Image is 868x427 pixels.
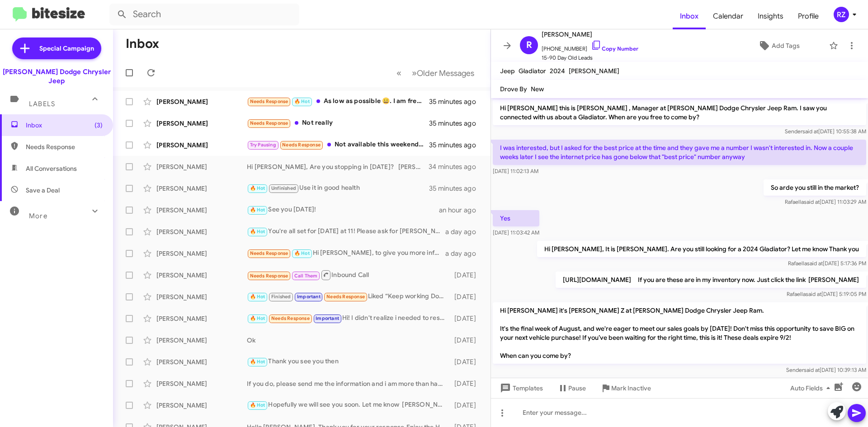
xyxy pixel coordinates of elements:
[764,179,866,196] p: So arde you still in the market?
[556,272,866,288] p: [URL][DOMAIN_NAME] If you are these are in my inventory now. Just click the link [PERSON_NAME]
[297,294,321,300] span: Important
[396,67,401,79] span: «
[156,249,247,258] div: [PERSON_NAME]
[294,273,318,279] span: Call Them
[537,241,866,257] p: Hi [PERSON_NAME], It is [PERSON_NAME]. Are you still looking for a 2024 Gladiator? Let me know Th...
[26,142,103,151] span: Needs Response
[429,141,483,150] div: 35 minutes ago
[156,271,247,280] div: [PERSON_NAME]
[706,3,750,29] a: Calendar
[294,99,310,104] span: 🔥 Hot
[250,294,265,300] span: 🔥 Hot
[250,250,288,256] span: Needs Response
[450,379,483,388] div: [DATE]
[526,38,532,52] span: R
[294,250,310,256] span: 🔥 Hot
[550,380,593,396] button: Pause
[783,380,841,396] button: Auto Fields
[316,315,339,321] span: Important
[732,38,825,54] button: Add Tags
[591,45,638,52] a: Copy Number
[406,64,480,82] button: Next
[247,248,445,258] div: Hi [PERSON_NAME], to give you more info. I'm looking for 2025 Jeep Sahara 4xe (white, anvil, gray...
[429,97,483,106] div: 35 minutes ago
[156,97,247,106] div: [PERSON_NAME]
[250,142,276,148] span: Try Pausing
[392,64,480,82] nav: Page navigation example
[271,185,296,191] span: Unfinished
[250,315,265,321] span: 🔥 Hot
[156,184,247,193] div: [PERSON_NAME]
[519,67,546,75] span: Gladiator
[247,183,429,193] div: Use it in good health
[26,164,77,173] span: All Conversations
[673,3,706,29] a: Inbox
[429,119,483,128] div: 35 minutes ago
[493,100,866,125] p: Hi [PERSON_NAME] this is [PERSON_NAME] , Manager at [PERSON_NAME] Dodge Chrysler Jeep Ram. I saw ...
[39,44,94,53] span: Special Campaign
[500,85,527,93] span: Drove By
[439,206,483,215] div: an hour ago
[247,291,450,302] div: Liked “Keep working Don't forget us. Have a fun weekend [PERSON_NAME]”
[247,162,429,171] div: Hi [PERSON_NAME], Are you stopping in [DATE]? [PERSON_NAME]
[445,227,483,236] div: a day ago
[391,64,407,82] button: Previous
[250,273,288,279] span: Needs Response
[247,205,439,215] div: See you [DATE]!
[94,121,103,130] span: (3)
[550,67,565,75] span: 2024
[493,302,866,364] p: Hi [PERSON_NAME] it's [PERSON_NAME] Z at [PERSON_NAME] Dodge Chrysler Jeep Ram. It's the final we...
[500,67,515,75] span: Jeep
[247,96,429,107] div: As low as possible 😀. I am free for a call after 12
[450,401,483,410] div: [DATE]
[569,67,619,75] span: [PERSON_NAME]
[491,380,550,396] button: Templates
[493,229,539,236] span: [DATE] 11:03:42 AM
[247,226,445,237] div: You're all set for [DATE] at 11! Please ask for [PERSON_NAME] when you come in!
[29,100,55,108] span: Labels
[568,380,586,396] span: Pause
[791,3,826,29] a: Profile
[450,336,483,345] div: [DATE]
[785,198,866,205] span: Rafaella [DATE] 11:03:29 AM
[26,121,103,130] span: Inbox
[126,37,159,51] h1: Inbox
[250,359,265,365] span: 🔥 Hot
[450,357,483,366] div: [DATE]
[156,119,247,128] div: [PERSON_NAME]
[826,7,858,22] button: RZ
[542,29,638,40] span: [PERSON_NAME]
[542,40,638,53] span: [PHONE_NUMBER]
[29,212,47,220] span: More
[531,85,544,93] span: New
[250,207,265,213] span: 🔥 Hot
[790,380,834,396] span: Auto Fields
[156,401,247,410] div: [PERSON_NAME]
[156,336,247,345] div: [PERSON_NAME]
[493,168,538,174] span: [DATE] 11:02:13 AM
[282,142,321,148] span: Needs Response
[250,229,265,235] span: 🔥 Hot
[26,186,60,195] span: Save a Deal
[429,162,483,171] div: 34 minutes ago
[412,67,417,79] span: »
[250,402,265,408] span: 🔥 Hot
[750,3,791,29] span: Insights
[156,162,247,171] div: [PERSON_NAME]
[450,271,483,280] div: [DATE]
[271,294,291,300] span: Finished
[247,140,429,150] div: Not available this weekend. I will just table this till lease expiration. Thanks
[772,38,800,54] span: Add Tags
[806,291,821,297] span: said at
[804,366,820,373] span: said at
[493,210,539,226] p: Yes
[807,260,823,267] span: said at
[250,120,288,126] span: Needs Response
[156,292,247,301] div: [PERSON_NAME]
[156,206,247,215] div: [PERSON_NAME]
[156,314,247,323] div: [PERSON_NAME]
[12,38,101,59] a: Special Campaign
[247,379,450,388] div: If you do, please send me the information and i am more than happy to come this week
[785,128,866,135] span: Sender [DATE] 10:55:38 AM
[250,185,265,191] span: 🔥 Hot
